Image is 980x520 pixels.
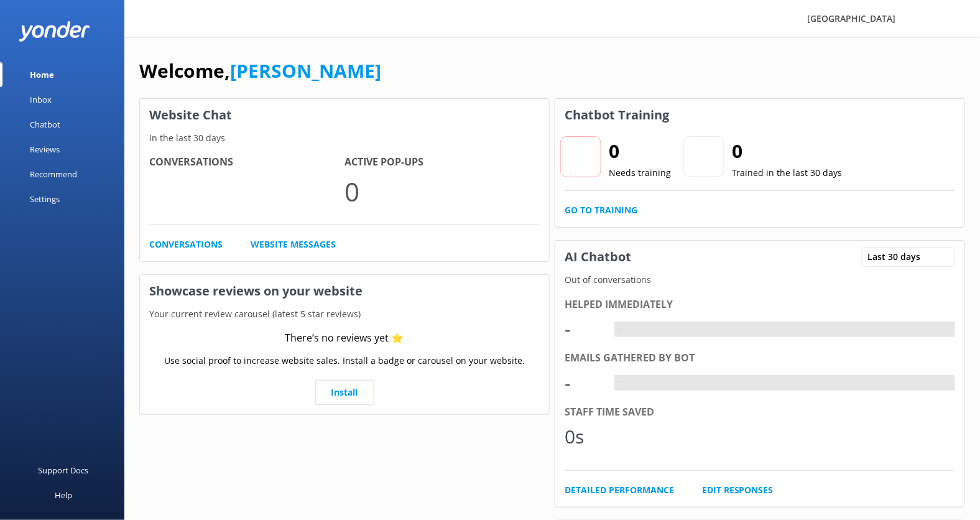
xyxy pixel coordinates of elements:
a: Edit Responses [702,483,774,497]
div: - [565,314,602,344]
div: - [614,375,624,391]
div: Help [55,483,72,508]
p: Your current review carousel (latest 5 star reviews) [140,307,549,321]
div: - [614,322,624,338]
p: Out of conversations [555,273,964,287]
h2: 0 [732,136,843,166]
a: Detailed Performance [565,483,674,497]
p: In the last 30 days [140,131,549,145]
div: Home [30,62,54,87]
a: Go to Training [565,203,637,217]
div: - [565,368,602,398]
h3: AI Chatbot [555,241,640,273]
div: Reviews [30,137,60,162]
a: Install [315,380,374,405]
span: Last 30 days [868,250,928,264]
div: Staff time saved [565,404,955,420]
div: Emails gathered by bot [565,350,955,366]
span: [GEOGRAPHIC_DATA] [808,12,896,24]
div: Chatbot [30,112,60,137]
img: yonder-white-logo.png [19,21,90,42]
h4: Conversations [149,154,344,170]
p: Use social proof to increase website sales. Install a badge or carousel on your website. [164,354,525,368]
div: Settings [30,187,60,211]
p: Needs training [609,166,671,180]
div: Helped immediately [565,297,955,313]
div: Inbox [30,87,52,112]
h3: Chatbot Training [555,99,678,131]
p: Trained in the last 30 days [732,166,843,180]
div: Support Docs [39,458,89,483]
h3: Website Chat [140,99,549,131]
h1: Welcome, [139,56,381,86]
p: 0 [344,170,540,212]
h4: Active Pop-ups [344,154,540,170]
h2: 0 [609,136,671,166]
div: 0s [565,422,602,452]
div: There’s no reviews yet ⭐ [285,330,404,346]
h3: Showcase reviews on your website [140,275,549,307]
a: Conversations [149,238,223,251]
div: Recommend [30,162,77,187]
a: [PERSON_NAME] [230,58,381,83]
a: Website Messages [251,238,336,251]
